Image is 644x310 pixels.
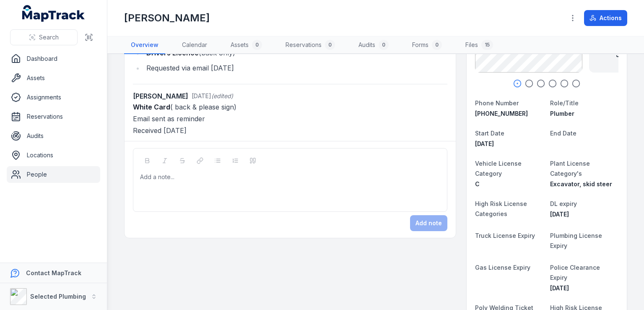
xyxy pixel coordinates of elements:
a: Locations [7,147,100,164]
time: 9/1/2025, 11:09:05 AM [192,92,211,99]
time: 10/28/2024, 12:00:00 AM [475,140,494,147]
a: Calendar [175,36,214,54]
span: Vehicle License Category [475,160,522,177]
button: Search [10,29,78,45]
span: C [475,180,480,188]
span: Plumber [550,110,574,117]
span: Phone Number [475,99,519,107]
span: Plant License Category's [550,160,590,177]
span: End Date [550,130,576,137]
span: [DATE] [550,284,569,292]
a: Reservations [7,108,100,125]
strong: [PERSON_NAME] [133,91,188,101]
span: Truck License Expiry [475,232,535,239]
span: [PHONE_NUMBER] [475,110,528,117]
a: MapTrack [22,5,85,22]
a: Overview [124,36,165,54]
span: Search [39,33,59,42]
time: 8/17/2027, 12:00:00 AM [550,211,569,218]
time: 7/17/2027, 12:00:00 AM [550,284,569,292]
span: Police Clearance Expiry [550,264,600,281]
span: Excavator, skid steer [550,180,612,188]
button: Actions [584,10,627,26]
span: [DATE] [192,92,211,99]
div: 15 [481,40,493,50]
strong: Selected Plumbing [30,293,86,300]
span: (edited) [211,92,233,99]
div: 0 [432,40,442,50]
li: Requested via email [DATE] [144,62,447,74]
a: Audits [7,128,100,144]
p: ( back & please sign) Email sent as reminder Received [DATE] [133,101,447,136]
span: High Risk License Categories [475,200,527,217]
span: [DATE] [550,211,569,218]
h1: [PERSON_NAME] [124,11,210,25]
a: Audits0 [352,36,395,54]
span: Plumbing License Expiry [550,232,602,249]
a: Assignments [7,89,100,106]
span: Role/Title [550,99,579,107]
div: 0 [379,40,389,50]
div: 0 [252,40,262,50]
div: 0 [325,40,335,50]
a: Forms0 [405,36,449,54]
span: Start Date [475,130,504,137]
span: Gas License Expiry [475,264,530,271]
a: Files15 [459,36,500,54]
span: [DATE] [475,140,494,147]
a: Assets0 [224,36,269,54]
span: DL expiry [550,200,577,207]
a: People [7,166,100,183]
strong: Contact MapTrack [26,269,81,276]
a: Reservations0 [279,36,342,54]
a: Dashboard [7,50,100,67]
a: Assets [7,70,100,86]
strong: White Card [133,103,170,111]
